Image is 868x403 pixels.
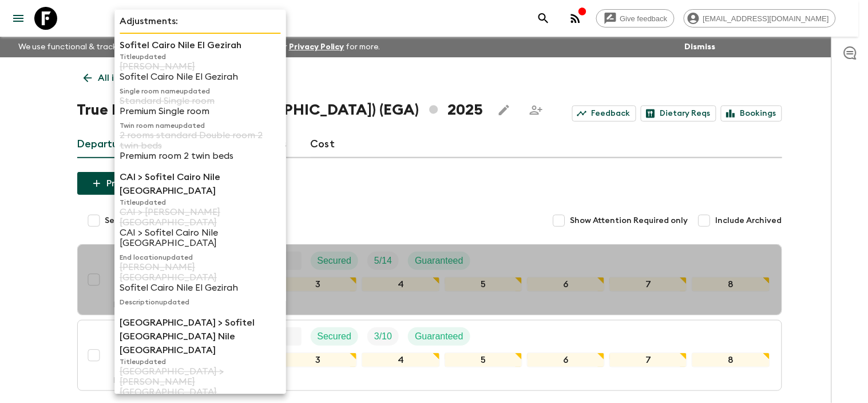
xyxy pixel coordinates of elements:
[682,39,719,55] button: Dismiss
[120,130,281,151] p: 2 rooms standard Double room 2 twin beds
[120,253,281,262] p: End location updated
[77,172,208,195] button: Propose Departures
[692,353,770,367] div: 8
[532,7,555,30] button: search adventures
[609,353,687,367] div: 7
[120,228,281,248] p: CAI > Sofitel Cairo Nile [GEOGRAPHIC_DATA]
[120,170,281,198] p: CAI > Sofitel Cairo Nile [GEOGRAPHIC_DATA]
[120,151,281,161] p: Premium room 2 twin beds
[120,207,281,228] p: CAI > [PERSON_NAME][GEOGRAPHIC_DATA]
[120,198,281,207] p: Title updated
[120,72,281,82] p: Sofitel Cairo Nile El Gezirah
[120,38,281,52] p: Sofitel Cairo Nile El Gezirah
[279,277,357,292] div: 3
[120,14,281,28] p: Adjustments:
[570,215,688,226] span: Show Attention Required only
[697,14,835,23] span: [EMAIL_ADDRESS][DOMAIN_NAME]
[609,277,687,292] div: 7
[279,353,357,367] div: 3
[318,254,352,268] p: Secured
[311,131,335,158] a: Cost
[721,105,782,122] a: Bookings
[14,37,385,57] p: We use functional & tracking cookies to deliver this experience. See our for more.
[77,99,483,122] h1: True Egypt (Ages [DEMOGRAPHIC_DATA]) (EGA) 2025
[445,353,522,367] div: 5
[120,298,281,307] p: Description updated
[77,131,133,158] a: Departures
[120,283,281,293] p: Sofitel Cairo Nile El Gezirah
[120,87,281,96] p: Single room name updated
[318,330,352,343] p: Secured
[445,277,522,292] div: 5
[374,254,392,268] p: 5 / 14
[120,52,281,61] p: Title updated
[289,43,344,51] a: Privacy Policy
[415,330,463,343] p: Guaranteed
[493,99,516,122] button: Edit this itinerary
[525,99,548,122] span: Share this itinerary
[362,353,439,367] div: 4
[120,262,281,283] p: [PERSON_NAME][GEOGRAPHIC_DATA]
[527,277,605,292] div: 6
[374,330,392,343] p: 3 / 10
[692,277,770,292] div: 8
[120,357,281,366] p: Title updated
[120,316,281,357] p: [GEOGRAPHIC_DATA] > Sofitel [GEOGRAPHIC_DATA] Nile [GEOGRAPHIC_DATA]
[362,277,439,292] div: 4
[367,252,399,270] div: Trip Fill
[120,106,281,116] p: Premium Single room
[614,14,674,23] span: Give feedback
[120,366,281,397] p: [GEOGRAPHIC_DATA] > [PERSON_NAME][GEOGRAPHIC_DATA]
[98,71,157,85] p: All itineraries
[716,215,782,226] span: Include Archived
[527,353,605,367] div: 6
[572,105,636,122] a: Feedback
[120,96,281,106] p: Standard Single room
[120,61,281,72] p: [PERSON_NAME]
[105,215,143,226] span: Select All
[415,254,463,268] p: Guaranteed
[641,105,716,122] a: Dietary Reqs
[367,327,399,346] div: Trip Fill
[120,121,281,130] p: Twin room name updated
[7,7,30,30] button: menu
